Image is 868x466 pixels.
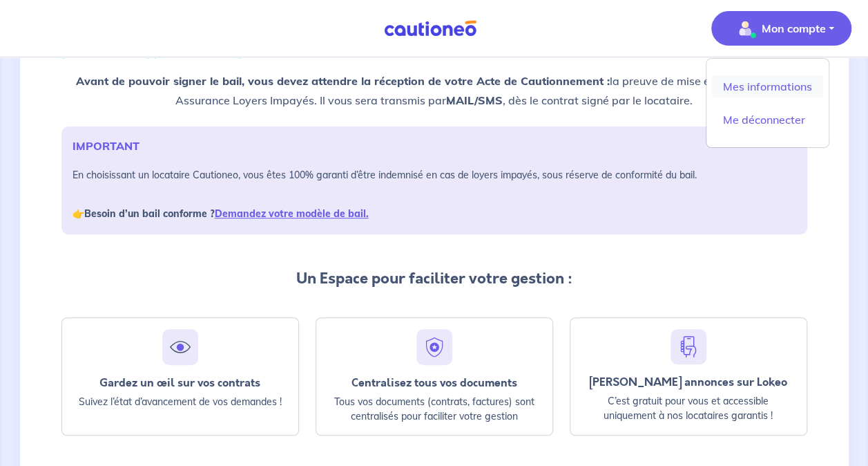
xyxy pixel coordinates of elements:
[327,376,541,389] div: Centralisez tous vos documents
[378,20,482,37] img: Cautioneo
[712,109,823,131] a: Me déconnecter
[73,165,796,223] p: En choisissant un locataire Cautioneo, vous êtes 100% garanti d’être indemnisé en cas de loyers i...
[446,93,503,107] strong: MAIL/SMS
[168,335,193,360] img: eye.svg
[581,375,795,389] div: [PERSON_NAME] annonces sur Lokeo
[73,395,287,409] p: Suivez l’état d’avancement de vos demandes !
[61,268,807,290] p: Un Espace pour faciliter votre gestion :
[61,71,807,110] p: la preuve de mise en place de votre Assurance Loyers Impayés. Il vous sera transmis par , dès le ...
[73,376,287,389] div: Gardez un œil sur vos contrats
[711,11,851,46] button: illu_account_valid_menu.svgMon compte
[422,335,447,360] img: security.svg
[706,58,829,148] div: illu_account_valid_menu.svgMon compte
[215,207,369,220] a: Demandez votre modèle de bail.
[327,395,541,424] p: Tous vos documents (contrats, factures) sont centralisés pour faciliter votre gestion
[712,75,823,97] a: Mes informations
[734,17,756,39] img: illu_account_valid_menu.svg
[581,394,795,423] p: C’est gratuit pour vous et accessible uniquement à nos locataires garantis !
[84,207,369,220] strong: Besoin d’un bail conforme ?
[73,139,139,153] strong: IMPORTANT
[676,335,701,359] img: hand-phone-blue.svg
[76,74,610,88] strong: Avant de pouvoir signer le bail, vous devez attendre la réception de votre Acte de Cautionnement :
[762,20,826,37] p: Mon compte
